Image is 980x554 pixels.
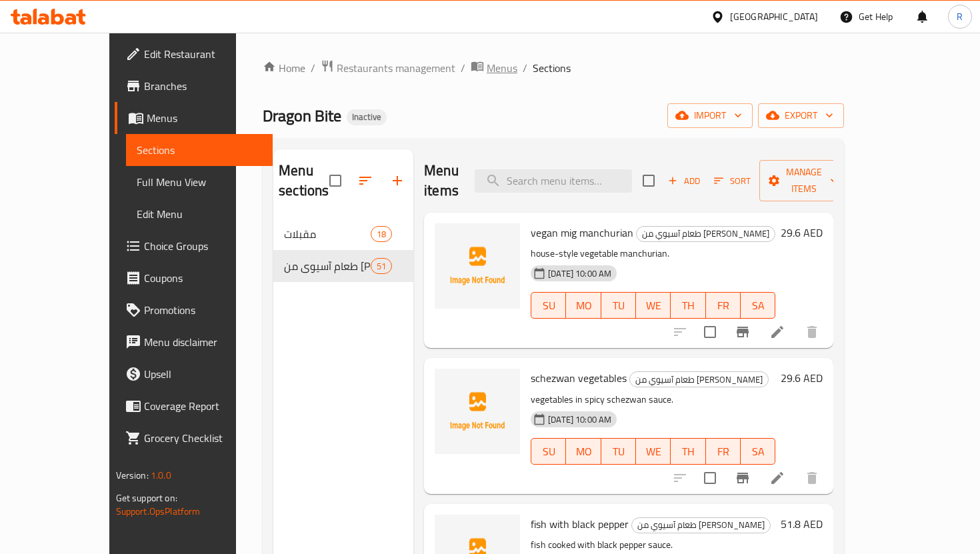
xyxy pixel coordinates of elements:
[531,391,775,408] p: vegetables in spicy schezwan sauce.
[629,371,769,387] div: طعام آسيوي من بارديسي داربار
[137,174,262,190] span: Full Menu View
[144,270,262,286] span: Coupons
[115,422,273,454] a: Grocery Checklist
[115,38,273,70] a: Edit Restaurant
[263,60,305,76] a: Home
[115,358,273,390] a: Upsell
[471,59,517,77] a: Menus
[796,462,828,494] button: delete
[461,60,465,76] li: /
[115,326,273,358] a: Menu disclaimer
[435,223,520,309] img: vegan mig manchurian
[637,226,775,241] span: طعام آسيوي من [PERSON_NAME]
[758,103,844,128] button: export
[543,413,617,426] span: [DATE] 10:00 AM
[115,262,273,294] a: Coupons
[678,107,742,124] span: import
[667,103,753,128] button: import
[666,173,702,189] span: Add
[696,318,724,346] span: Select to update
[487,60,517,76] span: Menus
[727,316,759,348] button: Branch-specific-item
[671,438,705,465] button: TH
[566,438,601,465] button: MO
[769,470,785,486] a: Edit menu item
[147,110,262,126] span: Menus
[635,167,663,195] span: Select section
[759,160,849,201] button: Manage items
[636,292,671,319] button: WE
[607,296,631,315] span: TU
[537,296,561,315] span: SU
[126,134,273,166] a: Sections
[696,464,724,492] span: Select to update
[263,59,844,77] nav: breadcrumb
[279,161,329,201] h2: Menu sections
[571,442,595,461] span: MO
[663,171,705,191] button: Add
[371,258,392,274] div: items
[714,173,751,189] span: Sort
[321,167,349,195] span: Select all sections
[381,165,413,197] button: Add section
[796,316,828,348] button: delete
[435,369,520,454] img: schezwan vegetables
[641,442,665,461] span: WE
[371,260,391,273] span: 51
[115,390,273,422] a: Coverage Report
[126,198,273,230] a: Edit Menu
[601,438,636,465] button: TU
[671,292,705,319] button: TH
[126,166,273,198] a: Full Menu View
[531,223,633,243] span: vegan mig manchurian
[371,228,391,241] span: 18
[144,430,262,446] span: Grocery Checklist
[769,324,785,340] a: Edit menu item
[630,372,768,387] span: طعام آسيوي من [PERSON_NAME]
[144,46,262,62] span: Edit Restaurant
[475,169,632,193] input: search
[273,218,413,250] div: مقبلات18
[116,503,201,520] a: Support.OpsPlatform
[781,369,823,387] h6: 29.6 AED
[115,294,273,326] a: Promotions
[144,302,262,318] span: Promotions
[706,438,741,465] button: FR
[566,292,601,319] button: MO
[601,292,636,319] button: TU
[741,292,775,319] button: SA
[769,107,833,124] span: export
[533,60,571,76] span: Sections
[116,467,149,484] span: Version:
[284,226,371,242] span: مقبلات
[711,442,735,461] span: FR
[531,438,566,465] button: SU
[706,292,741,319] button: FR
[770,164,838,197] span: Manage items
[543,267,617,280] span: [DATE] 10:00 AM
[115,230,273,262] a: Choice Groups
[144,78,262,94] span: Branches
[144,398,262,414] span: Coverage Report
[727,462,759,494] button: Branch-specific-item
[781,515,823,533] h6: 51.8 AED
[137,142,262,158] span: Sections
[347,111,387,123] span: Inactive
[711,296,735,315] span: FR
[137,206,262,222] span: Edit Menu
[284,258,371,274] span: طعام آسيوي من [PERSON_NAME]
[273,250,413,282] div: طعام آسيوي من [PERSON_NAME]51
[631,517,771,533] div: طعام آسيوي من بارديسي داربار
[531,368,627,388] span: schezwan vegetables
[115,102,273,134] a: Menus
[115,70,273,102] a: Branches
[711,171,754,191] button: Sort
[531,537,775,553] p: fish cooked with black pepper sauce.
[151,467,171,484] span: 1.0.0
[571,296,595,315] span: MO
[531,514,629,534] span: fish with black pepper
[263,101,341,131] span: Dragon Bite
[523,60,527,76] li: /
[663,171,705,191] span: Add item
